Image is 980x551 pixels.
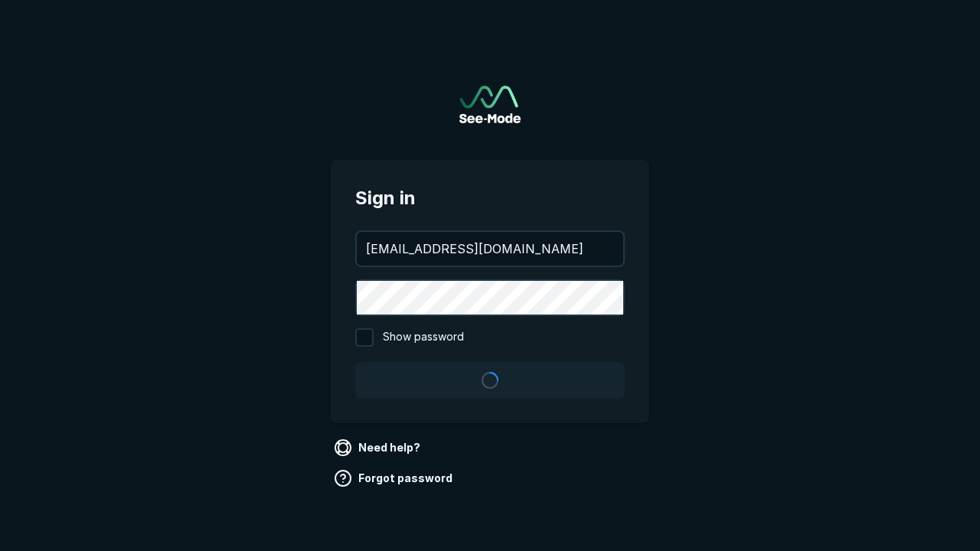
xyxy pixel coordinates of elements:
img: See-Mode Logo [459,86,521,123]
input: your@email.com [357,232,623,266]
span: Sign in [355,184,625,212]
a: Forgot password [331,466,459,491]
span: Show password [383,328,464,347]
a: Go to sign in [459,86,521,123]
a: Need help? [331,435,426,460]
